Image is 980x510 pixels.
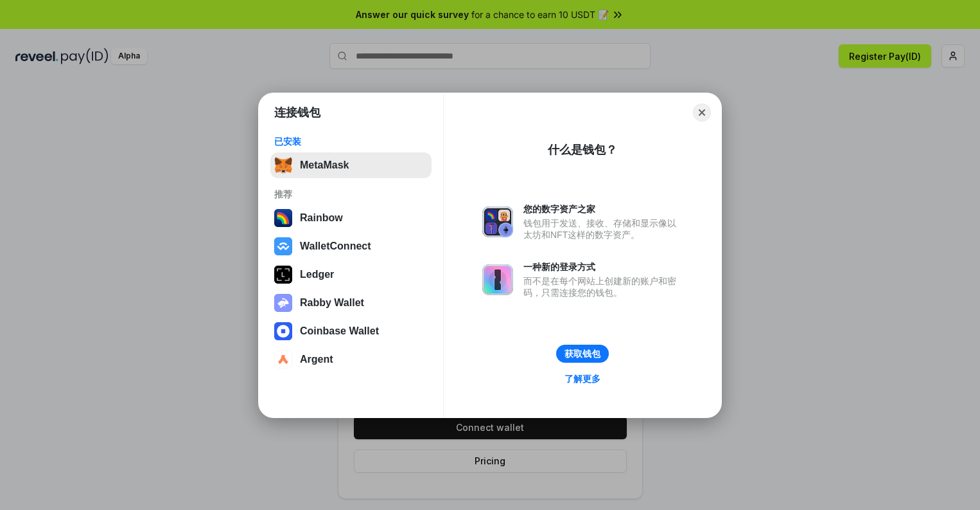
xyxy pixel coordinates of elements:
div: 推荐 [274,188,428,200]
button: Close [693,104,711,122]
button: 获取钱包 [556,345,609,363]
img: svg+xml,%3Csvg%20width%3D%2228%22%20height%3D%2228%22%20viewBox%3D%220%200%2028%2028%22%20fill%3D... [274,237,292,255]
div: 一种新的登录方式 [523,261,683,273]
div: 您的数字资产之家 [523,203,683,215]
div: MetaMask [300,159,349,171]
button: Rabby Wallet [270,290,432,316]
img: svg+xml,%3Csvg%20width%3D%22120%22%20height%3D%22120%22%20viewBox%3D%220%200%20120%20120%22%20fil... [274,209,292,227]
h1: 连接钱包 [274,105,320,120]
img: svg+xml,%3Csvg%20fill%3D%22none%22%20height%3D%2233%22%20viewBox%3D%220%200%2035%2033%22%20width%... [274,156,292,174]
div: 获取钱包 [564,348,600,360]
img: svg+xml,%3Csvg%20width%3D%2228%22%20height%3D%2228%22%20viewBox%3D%220%200%2028%2028%22%20fill%3D... [274,322,292,340]
img: svg+xml,%3Csvg%20xmlns%3D%22http%3A%2F%2Fwww.w3.org%2F2000%2Fsvg%22%20fill%3D%22none%22%20viewBox... [482,264,513,295]
button: Argent [270,347,432,372]
div: 了解更多 [564,373,600,385]
button: MetaMask [270,152,432,178]
img: svg+xml,%3Csvg%20xmlns%3D%22http%3A%2F%2Fwww.w3.org%2F2000%2Fsvg%22%20width%3D%2228%22%20height%3... [274,266,292,284]
a: 了解更多 [557,370,608,387]
div: WalletConnect [300,241,371,252]
button: Ledger [270,262,432,287]
div: 钱包用于发送、接收、存储和显示像以太坊和NFT这样的数字资产。 [523,217,683,241]
img: svg+xml,%3Csvg%20xmlns%3D%22http%3A%2F%2Fwww.w3.org%2F2000%2Fsvg%22%20fill%3D%22none%22%20viewBox... [274,294,292,312]
div: Coinbase Wallet [300,325,379,337]
div: Rainbow [300,212,343,224]
button: Rainbow [270,205,432,231]
div: Rabby Wallet [300,297,364,309]
img: svg+xml,%3Csvg%20xmlns%3D%22http%3A%2F%2Fwww.w3.org%2F2000%2Fsvg%22%20fill%3D%22none%22%20viewBox... [482,206,513,237]
div: 已安装 [274,136,428,147]
div: 什么是钱包？ [548,142,617,158]
div: Argent [300,354,333,365]
div: Ledger [300,269,334,280]
div: 而不是在每个网站上创建新的账户和密码，只需连接您的钱包。 [523,275,683,298]
button: Coinbase Wallet [270,318,432,344]
img: svg+xml,%3Csvg%20width%3D%2228%22%20height%3D%2228%22%20viewBox%3D%220%200%2028%2028%22%20fill%3D... [274,351,292,369]
button: WalletConnect [270,233,432,259]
